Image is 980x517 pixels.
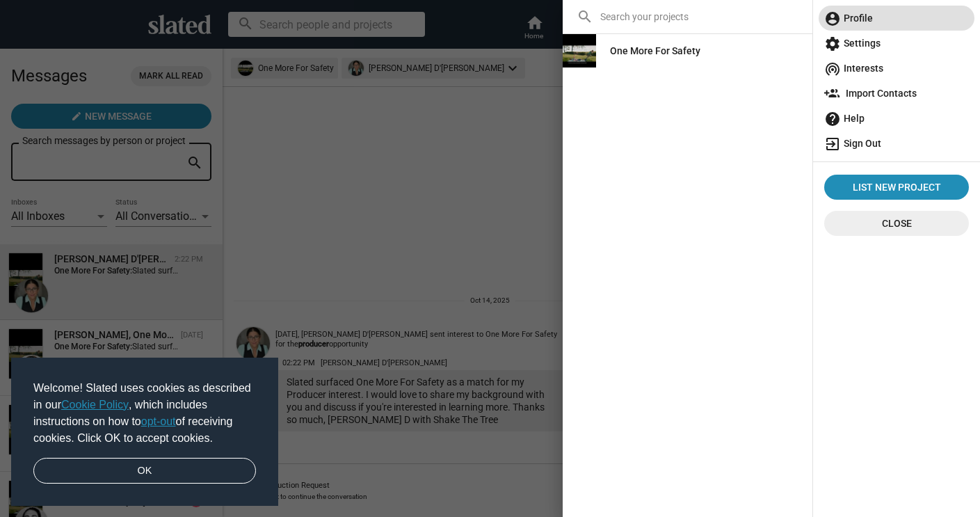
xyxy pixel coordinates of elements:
[819,6,974,31] a: Profile
[824,131,969,156] span: Sign Out
[824,106,969,131] span: Help
[835,211,958,236] span: Close
[824,136,841,152] mat-icon: exit_to_app
[599,38,712,63] a: One More For Safety
[33,458,256,484] a: dismiss cookie message
[819,31,974,56] a: Settings
[824,35,841,52] mat-icon: settings
[819,131,974,156] a: Sign Out
[563,34,596,67] img: One More For Safety
[819,106,974,131] a: Help
[577,8,593,25] mat-icon: search
[824,6,969,31] span: Profile
[819,81,974,106] a: Import Contacts
[610,38,700,63] div: One More For Safety
[11,358,278,507] div: cookieconsent
[824,175,969,200] a: List New Project
[824,31,969,56] span: Settings
[61,399,129,411] a: Cookie Policy
[824,56,969,81] span: Interests
[824,211,969,236] button: Close
[141,415,176,427] a: opt-out
[824,61,841,77] mat-icon: wifi_tethering
[824,10,841,27] mat-icon: account_circle
[824,81,969,106] span: Import Contacts
[819,56,974,81] a: Interests
[824,111,841,127] mat-icon: help
[33,380,256,447] span: Welcome! Slated uses cookies as described in our , which includes instructions on how to of recei...
[830,175,963,200] span: List New Project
